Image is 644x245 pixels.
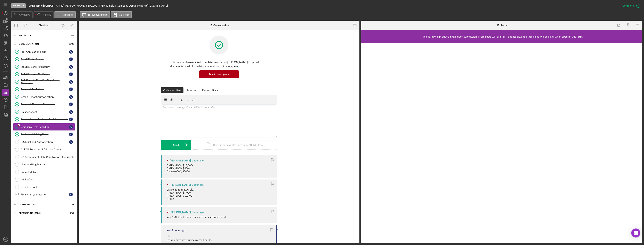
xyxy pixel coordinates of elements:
[80,11,110,18] button: 15. Conversation
[119,13,129,16] label: 15. Form
[19,43,65,45] div: Documentation
[21,140,69,143] div: IRS 8821 and Authorization
[167,229,171,232] div: You
[170,159,191,162] div: [PERSON_NAME]
[67,43,74,45] div: 12 / 20
[167,164,193,173] div: AMEX -1004, $13,800- AMEX -1000, $500- Chase -0586, $5000
[631,228,640,237] div: Open Intercom Messenger
[21,79,69,85] div: 2025 Year to Date Profit and Loss Statement
[69,140,73,144] div: N J
[21,110,69,113] div: Balance Sheet
[13,86,75,93] a: Personal Tax ReturnNJ
[105,4,112,7] div: 60 mo
[21,125,69,128] div: Company Debt Schedule
[29,4,43,7] div: |
[39,24,49,27] div: Checklist
[21,185,75,188] div: Credit Report
[67,34,74,37] div: 6 / 6
[21,170,75,173] div: Impact Metrics
[209,24,229,27] div: 15. Conversation
[13,63,75,71] a: 2023 Business Tax ReturnNJ
[13,108,75,116] a: Balance SheetNJ
[173,140,179,150] div: Send
[19,13,30,16] label: Overview
[21,88,69,91] div: Personal Tax Return
[21,155,75,158] div: CA Secretary of State Registration Documents
[21,193,69,196] div: Financial Qualification
[619,2,642,9] button: Complete
[34,11,53,18] button: Activity
[88,13,108,16] label: 15. Conversation
[19,34,65,37] div: Eligibility
[21,103,69,106] div: Personal Financial Statement
[29,4,42,7] b: Link Mobile
[13,131,75,138] a: Business Advising FormNJ
[2,236,9,243] button: LW
[191,159,204,162] time: 2025-09-18 02:29
[21,73,69,76] div: 2024 Business Tax Return
[21,163,75,166] div: Underwriting Matrix
[170,183,191,186] div: [PERSON_NAME]
[163,87,182,93] div: Visible to Client
[191,183,204,186] time: 2025-09-18 02:26
[13,101,75,108] a: Personal Financial StatementNJ
[21,58,69,61] div: Plaid ID Verification
[13,93,75,101] a: Credit Report AuthorizationNJ
[13,183,75,191] a: Credit Report
[54,11,76,18] button: Checklist
[161,87,183,93] button: Visible to Client
[11,11,33,18] button: Overview
[43,13,51,16] label: Activity
[13,56,75,63] a: Plaid ID VerificationNJ
[191,211,204,214] time: 2025-09-18 02:23
[69,103,73,106] div: N J
[172,229,185,232] time: 2025-09-18 01:46
[21,178,75,181] div: Intake Call
[69,57,73,61] div: N J
[98,4,105,7] div: 8.75 %
[69,80,73,84] div: N J
[185,87,198,93] button: Internal
[167,216,227,219] div: Yes. AMEX and Chase. Balances typically paid in full.
[67,212,74,214] div: 0 / 15
[365,47,639,239] iframe: Lenderfit form
[19,212,65,214] div: Prefunding Items
[170,60,268,69] p: This item has been marked complete. In order for [PERSON_NAME] to upload documents or edit form d...
[69,50,73,54] div: N J
[111,11,132,18] button: 15. Form
[161,140,191,150] button: Send
[21,95,69,98] div: Credit Report Authorization
[86,4,97,7] span: $100,000
[67,204,74,206] div: 0 / 8
[69,95,73,99] div: N J
[187,87,196,93] div: Internal
[69,72,73,76] div: N J
[112,4,168,7] div: | 15. Company Debt Schedule ([PERSON_NAME])
[4,238,7,240] text: LW
[43,4,86,7] div: [PERSON_NAME] [PERSON_NAME] |
[69,193,73,196] div: N J
[202,87,218,93] div: Request Docs
[423,35,583,38] div: This form will produce a PDF upon submission. Profile data will pre-fill, if applicable, and othe...
[13,161,75,168] a: Underwriting Matrix
[13,138,75,146] a: IRS 8821 and AuthorizationNJ
[19,204,65,206] div: Underwriting
[209,70,229,78] div: Mark Incomplete
[13,146,75,153] a: CLEAR Report & IP Address Check
[167,238,212,242] p: Do you have any business credit cards?
[69,65,73,69] div: N J
[21,133,69,136] div: Business Advising Form
[496,24,507,27] div: 15. Form
[13,116,75,123] a: 3 Most Recent Business Bank StatementsNJ
[11,3,26,8] div: Eligibility
[63,13,73,16] label: Checklist
[13,191,75,198] a: Financial QualificationNJ
[13,153,75,161] a: CA Secretary of State Registration Documents
[170,211,191,214] div: [PERSON_NAME]
[69,125,73,129] div: N J
[200,87,220,93] button: Request Docs
[13,48,75,56] a: Full Application FormNJ
[21,50,69,53] div: Full Application Form
[69,133,73,136] div: N J
[69,118,73,121] div: N J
